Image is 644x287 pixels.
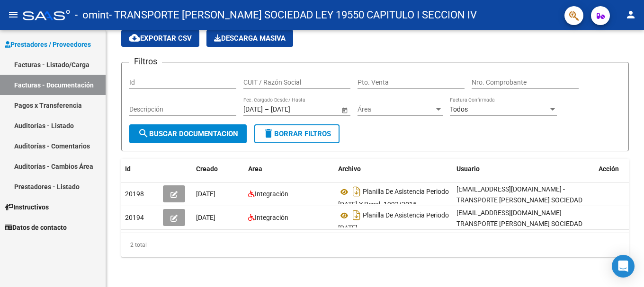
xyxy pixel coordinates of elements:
span: Usuario [456,165,480,173]
span: Creado [196,165,218,173]
button: Borrar Filtros [254,124,340,143]
button: Buscar Documentacion [129,124,247,143]
span: Descarga Masiva [214,34,286,43]
span: Archivo [338,165,361,173]
button: Open calendar [340,105,349,115]
span: [DATE] [196,190,215,198]
app-download-masive: Descarga masiva de comprobantes (adjuntos) [206,30,293,47]
i: Descargar documento [350,184,363,199]
div: 2 total [121,233,629,257]
i: Descargar documento [350,208,363,223]
datatable-header-cell: Acción [595,159,642,179]
span: Borrar Filtros [263,130,331,138]
mat-icon: search [138,128,149,139]
mat-icon: delete [263,128,274,139]
datatable-header-cell: Usuario [453,159,595,179]
span: Area [248,165,262,173]
span: - omint [75,5,109,26]
datatable-header-cell: Area [244,159,334,179]
input: End date [271,105,317,113]
span: Buscar Documentacion [138,130,238,138]
span: Datos de contacto [5,222,67,233]
span: [EMAIL_ADDRESS][DOMAIN_NAME] - TRANSPORTE [PERSON_NAME] SOCIEDAD TRANSPORTE [PERSON_NAME] SOCIEDAD [456,185,582,215]
span: Todos [450,105,468,113]
mat-icon: cloud_download [129,32,140,43]
span: Área [358,105,434,113]
span: – [265,105,269,113]
div: Open Intercom Messenger [612,255,635,278]
span: Integración [255,214,288,221]
span: [DATE] [196,214,215,221]
span: Prestadores / Proveedores [5,39,91,50]
span: Acción [599,165,619,173]
span: Exportar CSV [129,34,192,43]
mat-icon: person [625,9,636,20]
input: Start date [243,105,263,113]
span: Integración [255,190,288,198]
span: Id [125,165,131,173]
button: Exportar CSV [121,30,199,47]
span: - TRANSPORTE [PERSON_NAME] SOCIEDAD LEY 19550 CAPITULO I SECCION IV [109,5,477,26]
span: Planilla De Asistencia Periodo [DATE] Y Resol. 1992/2015 [338,188,449,209]
span: Planilla De Asistencia Periodo [DATE] [338,212,449,232]
mat-icon: menu [8,9,19,20]
span: 20198 [125,190,144,198]
span: 20194 [125,214,144,221]
span: [EMAIL_ADDRESS][DOMAIN_NAME] - TRANSPORTE [PERSON_NAME] SOCIEDAD TRANSPORTE [PERSON_NAME] SOCIEDAD [456,209,582,238]
datatable-header-cell: Id [121,159,159,179]
datatable-header-cell: Archivo [334,159,453,179]
h3: Filtros [129,55,162,68]
button: Descarga Masiva [206,30,293,47]
span: Instructivos [5,202,49,212]
datatable-header-cell: Creado [192,159,244,179]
